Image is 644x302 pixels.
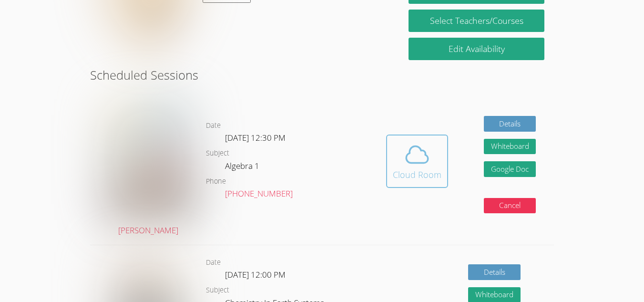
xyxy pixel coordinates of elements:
[225,269,286,280] span: [DATE] 12:00 PM
[393,168,441,181] div: Cloud Room
[484,161,536,177] a: Google Doc
[206,176,226,187] dt: Phone
[386,135,448,188] button: Cloud Room
[225,159,261,176] dd: Algebra 1
[206,284,229,296] dt: Subject
[206,257,221,269] dt: Date
[468,264,521,280] a: Details
[484,116,536,132] a: Details
[206,120,221,132] dt: Date
[90,66,554,84] h2: Scheduled Sessions
[104,99,192,219] img: sarah.png
[409,10,544,32] a: Select Teachers/Courses
[484,198,536,214] button: Cancel
[225,132,286,143] span: [DATE] 12:30 PM
[104,99,192,238] a: [PERSON_NAME]
[484,139,536,155] button: Whiteboard
[206,147,229,159] dt: Subject
[225,188,293,199] a: [PHONE_NUMBER]
[409,38,544,60] a: Edit Availability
